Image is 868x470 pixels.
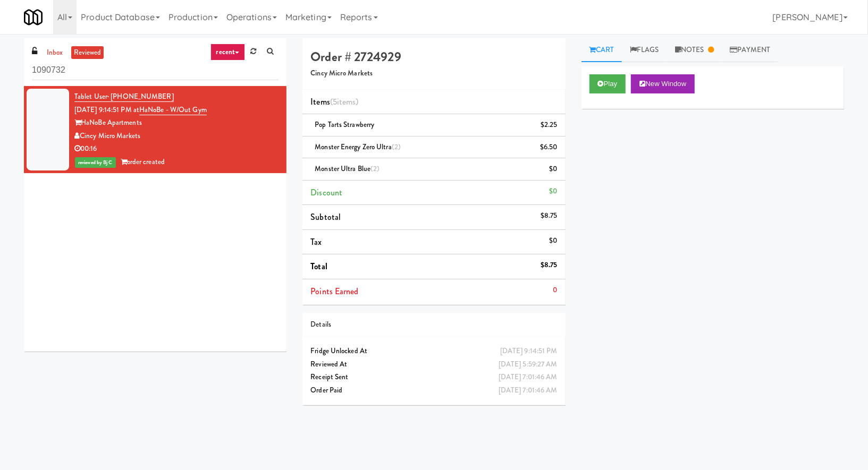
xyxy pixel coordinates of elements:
[622,38,667,62] a: Flags
[330,96,359,108] span: (5 )
[24,8,43,27] img: Micromart
[667,38,722,62] a: Notes
[310,318,557,331] div: Details
[139,105,207,115] a: HaNoBe - w/out Gym
[582,38,622,62] a: Cart
[74,116,279,130] div: HaNoBe Apartments
[310,358,557,371] div: Reviewed At
[500,345,558,358] div: [DATE] 9:14:51 PM
[310,345,557,358] div: Fridge Unlocked At
[310,371,557,384] div: Receipt Sent
[499,384,558,397] div: [DATE] 7:01:46 AM
[549,163,557,176] div: $0
[310,50,557,64] h4: Order # 2724929
[310,260,327,272] span: Total
[392,142,401,152] span: (2)
[553,284,558,297] div: 0
[210,44,246,61] a: recent
[315,164,380,174] span: Monster Ultra Blue
[549,185,557,198] div: $0
[310,211,341,223] span: Subtotal
[549,234,557,247] div: $0
[75,157,116,168] span: reviewed by Bj C
[24,86,286,173] li: Tablet User· [PHONE_NUMBER][DATE] 9:14:51 PM atHaNoBe - w/out GymHaNoBe ApartmentsCincy Micro Mar...
[32,61,279,80] input: Search vision orders
[310,384,557,397] div: Order Paid
[315,142,401,152] span: Monster Energy Zero Ultra
[541,209,558,223] div: $8.75
[310,186,342,199] span: Discount
[499,371,558,384] div: [DATE] 7:01:46 AM
[541,118,558,132] div: $2.25
[540,141,558,154] div: $6.50
[315,119,374,130] span: Pop Tarts Strawberry
[74,142,279,156] div: 00:16
[499,358,558,371] div: [DATE] 5:59:27 AM
[631,74,695,93] button: New Window
[370,164,380,174] span: (2)
[74,91,174,102] a: Tablet User· [PHONE_NUMBER]
[589,74,626,93] button: Play
[310,236,322,248] span: Tax
[337,96,356,108] ng-pluralize: items
[44,46,66,59] a: inbox
[121,157,165,167] span: order created
[310,96,358,108] span: Items
[541,259,558,272] div: $8.75
[310,70,557,78] h5: Cincy Micro Markets
[107,91,174,101] span: · [PHONE_NUMBER]
[74,105,139,115] span: [DATE] 9:14:51 PM at
[310,285,358,297] span: Points Earned
[71,46,104,59] a: reviewed
[722,38,779,62] a: Payment
[74,130,279,143] div: Cincy Micro Markets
